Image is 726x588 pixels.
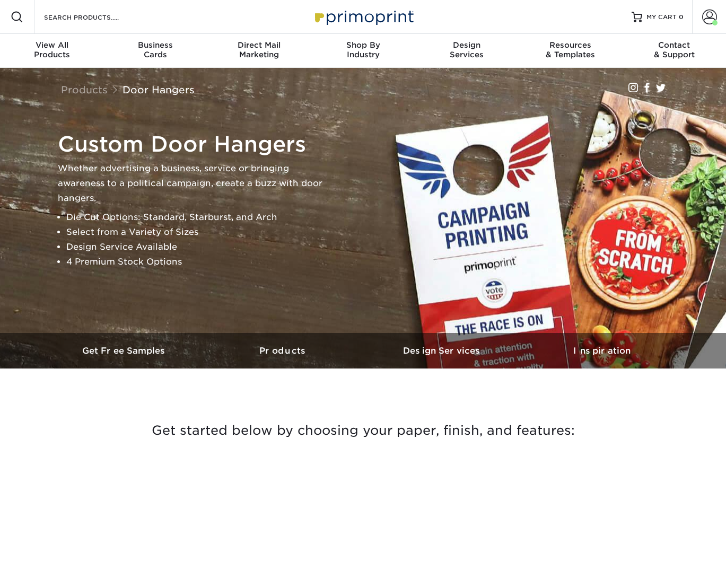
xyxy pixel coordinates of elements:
[415,40,519,50] span: Design
[519,34,623,68] a: Resources& Templates
[84,467,205,587] img: Glossy UV Coated Door Hangers
[207,40,311,50] span: Direct Mail
[104,40,208,50] span: Business
[519,40,623,50] span: Resources
[522,346,681,356] h3: Inspiration
[123,84,195,95] a: Door Hangers
[66,240,323,254] li: Design Service Available
[207,40,311,59] div: Marketing
[45,333,204,368] a: Get Free Samples
[53,407,673,454] h3: Get started below by choosing your paper, finish, and features:
[58,161,323,206] p: Whether advertising a business, service or bringing awareness to a political campaign, create a b...
[66,254,323,269] li: 4 Premium Stock Options
[66,225,323,240] li: Select from a Variety of Sizes
[622,40,726,50] span: Contact
[45,346,204,356] h3: Get Free Samples
[207,34,311,68] a: Direct MailMarketing
[104,40,208,59] div: Cards
[522,333,681,368] a: Inspiration
[522,467,642,587] img: 100LB Gloss Book Door Hangers
[415,34,519,68] a: DesignServices
[363,333,522,368] a: Design Services
[204,333,363,368] a: Products
[204,346,363,356] h3: Products
[310,5,416,28] img: Primoprint
[679,13,684,21] span: 0
[519,40,623,59] div: & Templates
[61,84,108,95] a: Products
[311,34,415,68] a: Shop ByIndustry
[363,346,522,356] h3: Design Services
[230,467,351,587] img: 100LB Gloss Cover Door Hangers
[311,40,415,59] div: Industry
[311,40,415,50] span: Shop By
[66,210,323,225] li: Die Cut Options: Standard, Starburst, and Arch
[58,131,323,157] h1: Custom Door Hangers
[43,11,146,23] input: SEARCH PRODUCTS.....
[415,40,519,59] div: Services
[104,34,208,68] a: BusinessCards
[622,40,726,59] div: & Support
[646,13,677,22] span: MY CART
[376,467,496,587] img: Uncoated Door Hangers
[622,34,726,68] a: Contact& Support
